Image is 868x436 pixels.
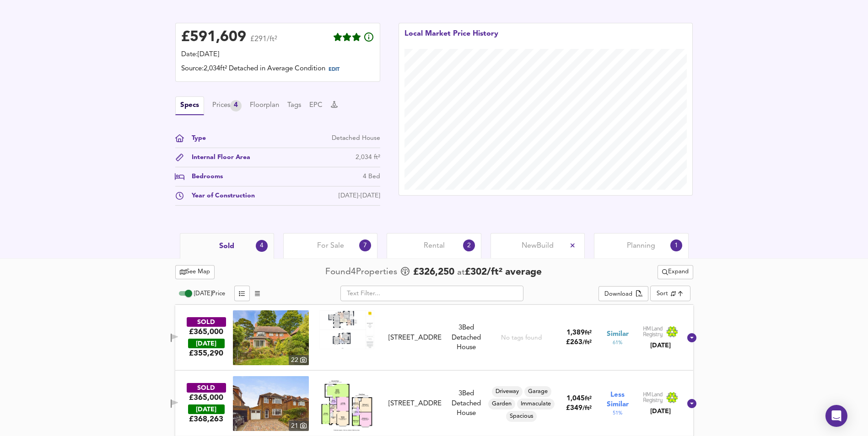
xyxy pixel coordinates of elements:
div: split button [598,286,648,302]
span: Spacious [506,412,537,420]
div: Sort [657,289,668,298]
span: Sold [219,241,234,251]
span: £ 355,290 [189,348,223,358]
div: SOLD [187,317,226,327]
span: Rental [424,241,445,251]
svg: Show Details [686,332,697,343]
img: Land Registry [643,326,679,338]
div: 31 Redhill Lodge Drive, NG5 8JH [385,399,445,409]
div: 4 [256,240,268,252]
span: ft² [585,330,592,336]
span: £ 263 [566,339,592,346]
span: Less Similar [607,390,629,409]
img: property thumbnail [233,376,309,431]
div: split button [658,265,693,279]
div: 3 Bed Detached House [446,323,487,352]
button: Download [598,286,648,302]
div: 7 [359,239,371,251]
div: 4 Bed [363,172,380,181]
div: 1 [670,239,682,251]
div: 2 [463,239,475,251]
div: £ 591,609 [181,31,246,44]
div: Download [604,289,632,300]
div: Detached House [332,133,380,143]
span: [DATE] Price [194,291,225,297]
div: [DATE] [188,404,225,414]
button: See Map [175,265,215,279]
span: New Build [522,241,554,251]
div: [STREET_ADDRESS] [388,399,442,409]
div: 3 Bed Detached House [446,389,487,418]
button: Expand [658,265,693,279]
div: Source: 2,034ft² Detached in Average Condition [181,64,374,76]
span: See Map [180,267,210,277]
span: Garden [488,400,515,408]
div: Garage [524,386,551,397]
span: For Sale [317,241,344,251]
span: £ 326,250 [413,266,454,279]
button: Floorplan [250,101,279,111]
img: Floorplan [319,376,374,431]
span: Planning [627,241,655,251]
span: Garage [524,388,551,396]
div: Found 4 Propert ies [325,266,399,278]
span: £ 349 [566,405,592,412]
div: Immaculate [517,399,555,409]
span: / ft² [582,340,592,346]
div: Local Market Price History [404,29,498,49]
div: [STREET_ADDRESS] [388,333,442,343]
a: property thumbnail 22 [233,310,309,365]
div: SOLD£365,000 [DATE]£355,290property thumbnail 22 Floorplan[STREET_ADDRESS]3Bed Detached HouseNo t... [175,305,693,371]
div: [DATE] [643,341,679,350]
span: 1,389 [566,330,585,336]
div: [DATE]-[DATE] [339,191,380,201]
div: Year of Construction [184,191,255,201]
button: Prices4 [212,100,242,112]
img: property thumbnail [233,310,309,365]
span: £291/ft² [250,36,277,49]
button: Specs [175,96,204,115]
span: Similar [607,330,629,339]
div: [DATE] [643,407,679,416]
img: Land Registry [643,392,679,404]
div: No tags found [501,334,542,342]
span: Driveway [492,388,523,396]
div: 4 [230,100,242,112]
span: £ 368,263 [189,414,223,424]
svg: Show Details [686,398,697,409]
span: Immaculate [517,400,555,408]
div: Date: [DATE] [181,50,374,60]
input: Text Filter... [340,286,523,301]
div: £365,000 [189,327,223,337]
span: Expand [662,267,689,277]
span: £ 302 / ft² average [465,267,542,277]
div: 22 [289,355,309,365]
span: at [457,268,465,277]
div: Driveway [492,386,523,397]
div: SOLD [187,383,226,393]
span: 51 % [613,409,622,417]
img: Floorplan [319,310,374,349]
div: Open Intercom Messenger [825,405,847,427]
div: Garden [488,399,515,409]
div: £365,000 [189,393,223,403]
span: / ft² [582,405,592,411]
div: Internal Floor Area [184,153,250,162]
div: 21 [289,421,309,431]
div: Type [184,133,206,143]
span: 61 % [613,339,622,346]
button: EPC [309,101,323,111]
span: 1,045 [566,395,585,402]
div: 2,034 ft² [356,153,380,162]
span: ft² [585,396,592,402]
button: Tags [287,101,301,111]
div: Sort [650,286,690,301]
a: property thumbnail 21 [233,376,309,431]
div: Prices [212,100,242,112]
div: 178 Mansfield Road, NG5 8NA [385,333,445,343]
span: EDIT [329,67,340,72]
div: Spacious [506,411,537,422]
div: Bedrooms [184,172,223,181]
div: [DATE] [188,339,225,348]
